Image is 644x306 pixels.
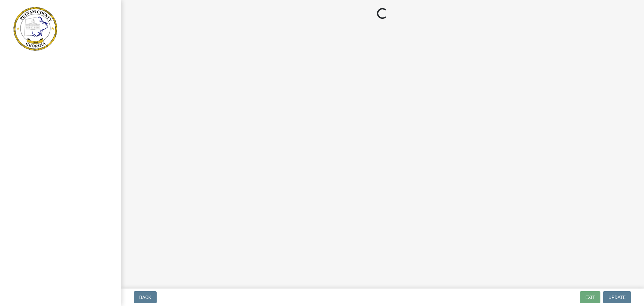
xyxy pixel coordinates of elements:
[13,7,57,51] img: Putnam County, Georgia
[603,291,631,303] button: Update
[608,295,626,300] span: Update
[139,295,151,300] span: Back
[134,291,157,303] button: Back
[580,291,600,303] button: Exit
